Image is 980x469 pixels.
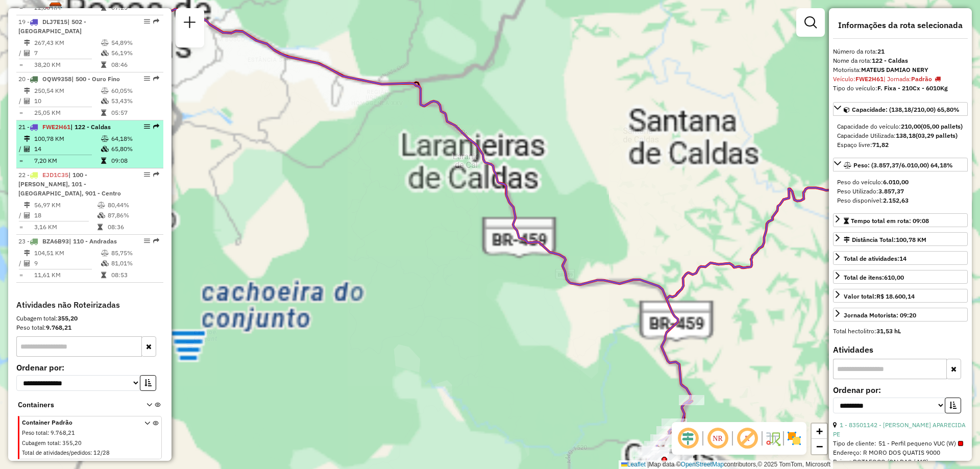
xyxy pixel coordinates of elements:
[101,272,106,278] i: Tempo total em rota
[34,96,101,106] td: 10
[111,144,159,154] td: 65,80%
[735,426,759,451] span: Exibir rótulo
[111,86,159,96] td: 60,05%
[837,187,964,196] div: Peso Utilizado:
[16,314,163,323] div: Cubagem total:
[18,400,133,410] span: Containers
[58,314,78,322] strong: 355,20
[833,251,968,265] a: Total de atividades:14
[916,132,958,139] strong: (03,29 pallets)
[24,40,30,46] i: Distância Total
[833,289,968,303] a: Valor total:R$ 18.600,14
[833,457,968,466] div: Bairro: BOTAFOGO (CALDAS / MG)
[153,76,159,82] em: Rota exportada
[107,210,159,220] td: 87,86%
[24,212,30,218] i: Total de Atividades
[111,108,159,118] td: 05:57
[111,270,159,280] td: 08:53
[24,88,30,94] i: Distância Total
[34,258,101,268] td: 9
[883,196,909,204] strong: 2.152,63
[18,108,23,118] td: =
[833,118,968,154] div: Capacidade: (138,18/210,00) 65,80%
[101,98,109,104] i: % de utilização da cubagem
[111,248,159,258] td: 85,75%
[144,18,150,24] em: Opções
[111,258,159,268] td: 81,01%
[653,435,679,445] div: Atividade não roteirizada - SUPERMERCADO IRMAOS
[24,98,30,104] i: Total de Atividades
[833,384,968,396] label: Ordenar por:
[71,75,120,83] span: | 500 - Ouro Fino
[69,237,117,245] span: | 110 - Andradas
[34,60,101,70] td: 38,20 KM
[899,255,906,262] strong: 14
[34,108,101,118] td: 25,05 KM
[833,421,966,438] a: 1 - 83501142 - [PERSON_NAME] APARECIDA PE
[34,38,101,48] td: 267,43 KM
[101,110,106,116] i: Tempo total em rota
[837,131,964,140] div: Capacidade Utilizada:
[34,144,101,154] td: 14
[34,222,97,232] td: 3,16 KM
[833,75,968,84] div: Veículo:
[621,461,646,468] a: Leaflet
[18,144,23,154] td: /
[47,429,49,436] span: :
[837,178,909,186] span: Peso do veículo:
[144,171,150,178] em: Opções
[911,75,932,83] strong: Padrão
[833,327,968,336] div: Total hectolitro:
[22,418,132,427] span: Container Padrão
[833,308,968,322] a: Jornada Motorista: 09:20
[111,134,159,144] td: 64,18%
[878,187,904,195] strong: 3.857,37
[101,250,109,256] i: % de utilização do peso
[101,146,109,152] i: % de utilização da cubagem
[844,255,906,262] span: Total de atividades:
[180,12,200,35] a: Nova sessão e pesquisa
[18,96,23,106] td: /
[24,136,30,142] i: Distância Total
[42,75,71,83] span: OQW9358
[619,460,833,469] div: Map data © contributors,© 2025 TomTom, Microsoft
[18,237,117,245] span: 23 -
[34,248,101,258] td: 104,51 KM
[852,106,960,113] span: Capacidade: (138,18/210,00) 65,80%
[833,47,968,56] div: Número da rota:
[877,84,948,92] strong: F. Fixa - 210Cx - 6010Kg
[765,430,781,447] img: Fluxo de ruas
[16,323,163,332] div: Peso total:
[16,361,163,374] label: Ordenar por:
[22,449,90,456] span: Total de atividades/pedidos
[18,156,23,166] td: =
[833,174,968,209] div: Peso: (3.857,37/6.010,00) 64,18%
[153,124,159,130] em: Rota exportada
[34,210,97,220] td: 18
[18,171,121,197] span: 22 -
[101,158,106,164] i: Tempo total em rota
[46,324,71,331] strong: 9.768,21
[93,449,110,456] span: 12/28
[18,75,120,83] span: 20 -
[812,439,827,454] a: Zoom out
[833,270,968,284] a: Total de itens:610,00
[896,236,926,243] span: 100,78 KM
[90,449,92,456] span: :
[111,38,159,48] td: 54,89%
[34,134,101,144] td: 100,78 KM
[24,146,30,152] i: Total de Atividades
[786,430,802,447] img: Exibir/Ocultar setores
[42,123,70,131] span: FWE2H61
[901,122,921,130] strong: 210,00
[42,18,67,26] span: DLJ7E15
[24,202,30,208] i: Distância Total
[97,202,105,208] i: % de utilização do peso
[812,424,827,439] a: Zoom in
[833,65,968,75] div: Motorista:
[833,439,968,448] div: Tipo de cliente:
[800,12,821,33] a: Exibir filtros
[42,171,68,179] span: EJD1C35
[18,222,23,232] td: =
[884,274,904,281] strong: 610,00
